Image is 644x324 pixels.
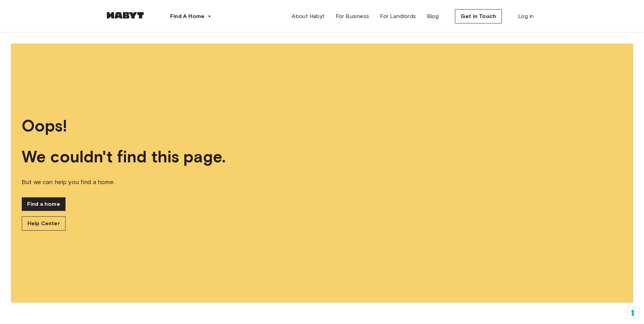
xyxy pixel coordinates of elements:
[427,12,439,20] span: Blog
[330,10,375,23] a: For Business
[170,12,205,20] span: Find A Home
[518,12,534,20] span: Log in
[22,197,66,211] a: Find a home
[455,9,502,23] button: Get in Touch
[22,116,622,136] span: Oops!
[22,147,622,167] span: We couldn't find this page.
[22,216,66,231] a: Help Center
[286,10,330,23] a: About Habyt
[461,12,496,20] span: Get in Touch
[513,10,539,23] a: Log in
[627,307,639,319] button: Your consent preferences for tracking technologies
[374,10,421,23] a: For Landlords
[380,12,416,20] span: For Landlords
[105,12,146,19] img: Habyt
[422,10,444,23] a: Blog
[292,12,325,20] span: About Habyt
[336,12,369,20] span: For Business
[165,10,217,23] button: Find A Home
[22,178,622,186] span: But we can help you find a home.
